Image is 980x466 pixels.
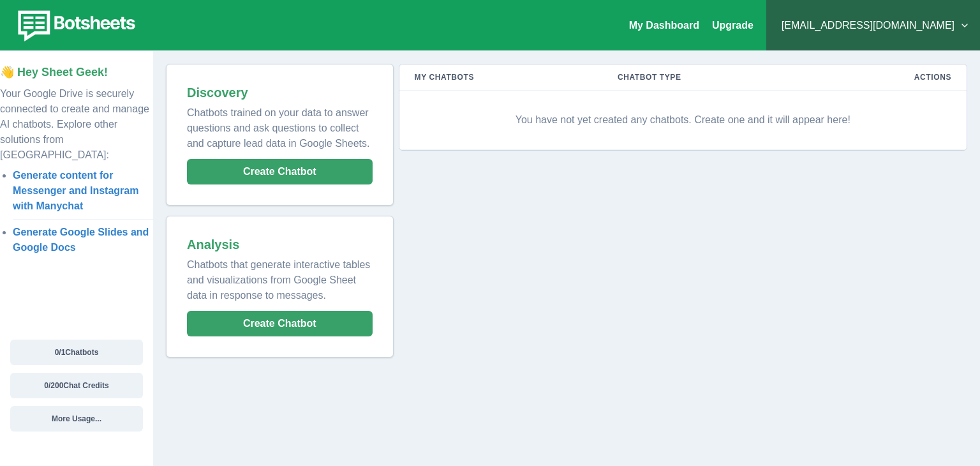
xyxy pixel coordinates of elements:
button: Create Chatbot [187,159,373,184]
a: Generate content for Messenger and Instagram with Manychat [13,170,138,211]
th: My Chatbots [399,64,602,91]
button: [EMAIL_ADDRESS][DOMAIN_NAME] [776,13,970,38]
a: Generate Google Slides and Google Docs [13,227,149,253]
th: Actions [814,64,967,91]
h2: Discovery [187,85,373,100]
button: Create Chatbot [187,311,373,336]
button: More Usage... [10,406,143,432]
button: 0/200Chat Credits [10,373,143,398]
p: You have not yet created any chatbots. Create one and it will appear here! [415,101,951,139]
th: Chatbot Type [602,64,814,91]
img: botsheets-logo.png [10,8,139,43]
p: Chatbots trained on your data to answer questions and ask questions to collect and capture lead d... [187,100,373,151]
a: My Dashboard [629,20,699,31]
h2: Analysis [187,237,373,252]
a: Upgrade [712,20,754,31]
p: Chatbots that generate interactive tables and visualizations from Google Sheet data in response t... [187,252,373,303]
button: 0/1Chatbots [10,340,143,365]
